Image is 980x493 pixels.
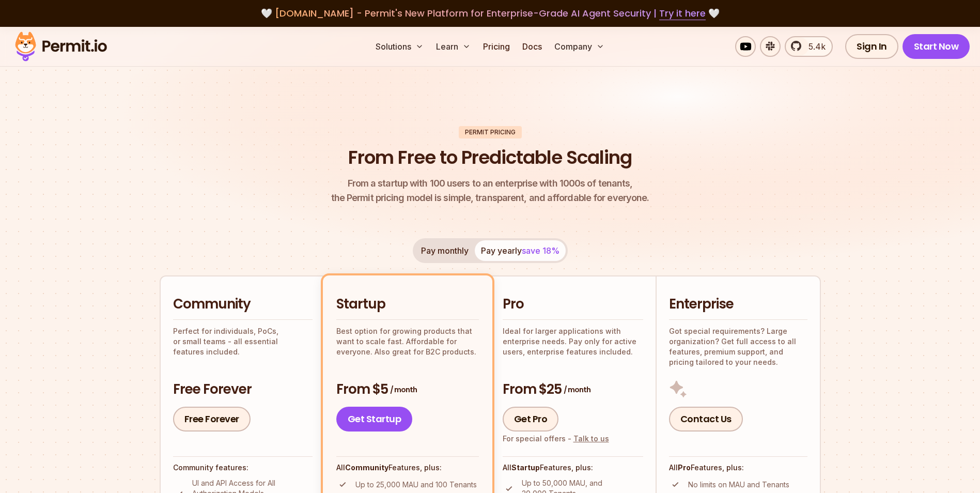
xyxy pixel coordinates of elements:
[678,463,691,472] strong: Pro
[669,326,807,367] p: Got special requirements? Large organization? Get full access to all features, premium support, a...
[336,295,479,314] h2: Startup
[173,380,313,399] h3: Free Forever
[348,145,632,171] h1: From Free to Predictable Scaling
[564,384,590,395] span: / month
[371,36,428,57] button: Solutions
[345,463,388,472] strong: Community
[432,36,475,57] button: Learn
[573,434,609,443] a: Talk to us
[688,480,789,490] p: No limits on MAU and Tenants
[503,295,643,314] h2: Pro
[336,380,479,399] h3: From $5
[511,463,540,472] strong: Startup
[669,295,807,314] h2: Enterprise
[355,480,477,490] p: Up to 25,000 MAU and 100 Tenants
[390,384,417,395] span: / month
[903,34,970,59] a: Start Now
[331,176,649,191] span: From a startup with 100 users to an enterprise with 1000s of tenants,
[669,407,743,432] a: Contact Us
[785,36,833,57] a: 5.4k
[10,29,112,64] img: Permit logo
[459,126,522,138] div: Permit Pricing
[479,36,514,57] a: Pricing
[336,463,479,473] h4: All Features, plus:
[802,40,826,53] span: 5.4k
[503,407,559,432] a: Get Pro
[25,6,955,21] div: 🤍 🤍
[415,240,475,261] button: Pay monthly
[336,407,413,432] a: Get Startup
[173,463,313,473] h4: Community features:
[503,326,643,357] p: Ideal for larger applications with enterprise needs. Pay only for active users, enterprise featur...
[845,34,898,59] a: Sign In
[173,295,313,314] h2: Community
[173,326,313,357] p: Perfect for individuals, PoCs, or small teams - all essential features included.
[518,36,546,57] a: Docs
[503,380,643,399] h3: From $25
[659,7,706,20] a: Try it here
[550,36,609,57] button: Company
[173,407,251,432] a: Free Forever
[503,434,609,444] div: For special offers -
[275,7,706,20] span: [DOMAIN_NAME] - Permit's New Platform for Enterprise-Grade AI Agent Security |
[336,326,479,357] p: Best option for growing products that want to scale fast. Affordable for everyone. Also great for...
[503,463,643,473] h4: All Features, plus:
[669,463,807,473] h4: All Features, plus:
[331,176,649,205] p: the Permit pricing model is simple, transparent, and affordable for everyone.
